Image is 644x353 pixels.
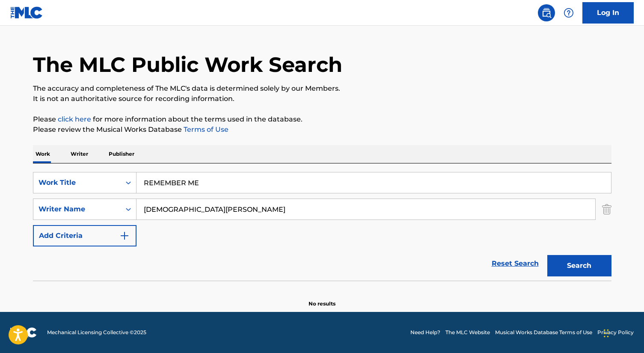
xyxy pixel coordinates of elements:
[33,145,53,163] p: Work
[560,4,577,21] div: Help
[68,145,91,163] p: Writer
[597,329,634,336] a: Privacy Policy
[39,178,116,188] div: Work Title
[604,320,609,346] div: Drag
[33,83,611,94] p: The accuracy and completeness of The MLC's data is determined solely by our Members.
[601,312,644,353] iframe: Chat Widget
[538,4,555,21] a: Public Search
[33,114,611,125] p: Please for more information about the terms used in the database.
[182,125,229,133] a: Terms of Use
[10,327,37,338] img: logo
[119,231,130,241] img: 9d2ae6d4665cec9f34b9.svg
[541,8,552,18] img: search
[33,172,611,281] form: Search Form
[39,204,116,214] div: Writer Name
[582,2,634,24] a: Log In
[309,290,335,308] p: No results
[564,8,574,18] img: help
[547,255,611,276] button: Search
[106,145,137,163] p: Publisher
[47,329,146,336] span: Mechanical Licensing Collective © 2025
[33,94,611,104] p: It is not an authoritative source for recording information.
[487,254,543,273] a: Reset Search
[10,6,43,19] img: MLC Logo
[445,329,490,336] a: The MLC Website
[410,329,440,336] a: Need Help?
[33,225,137,246] button: Add Criteria
[33,52,342,77] h1: The MLC Public Work Search
[602,199,611,220] img: Delete Criterion
[33,125,611,135] p: Please review the Musical Works Database
[495,329,592,336] a: Musical Works Database Terms of Use
[58,115,91,123] a: click here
